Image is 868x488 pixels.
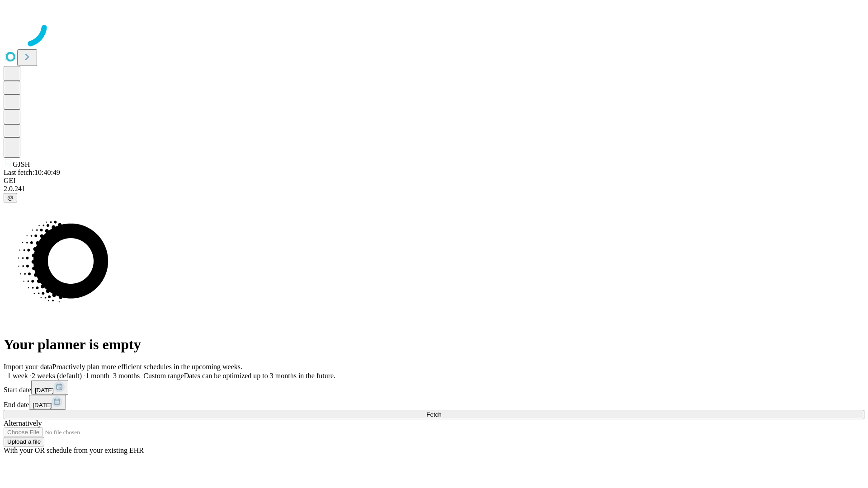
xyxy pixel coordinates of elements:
[4,363,52,371] span: Import your data
[4,380,864,395] div: Start date
[426,411,441,418] span: Fetch
[4,185,864,193] div: 2.0.241
[29,395,66,410] button: [DATE]
[4,336,864,353] h1: Your planner is empty
[113,372,140,380] span: 3 months
[4,177,864,185] div: GEI
[7,372,28,380] span: 1 week
[7,194,14,201] span: @
[32,372,82,380] span: 2 weeks (default)
[4,395,864,410] div: End date
[143,372,184,380] span: Custom range
[33,402,52,408] span: [DATE]
[4,437,44,446] button: Upload a file
[85,372,109,380] span: 1 month
[4,169,60,176] span: Last fetch: 10:40:49
[4,446,144,454] span: With your OR schedule from your existing EHR
[184,372,335,380] span: Dates can be optimized up to 3 months in the future.
[31,380,68,395] button: [DATE]
[52,363,242,371] span: Proactively plan more efficient schedules in the upcoming weeks.
[4,410,864,419] button: Fetch
[13,160,30,168] span: GJSH
[4,193,17,202] button: @
[35,387,54,394] span: [DATE]
[4,419,42,427] span: Alternatively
